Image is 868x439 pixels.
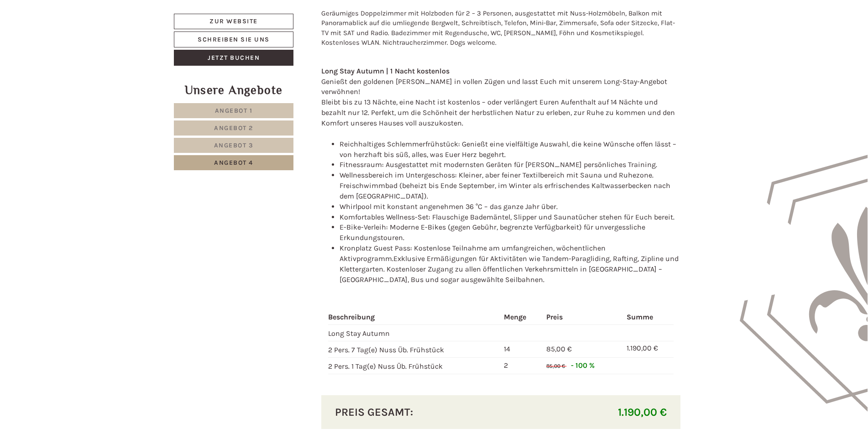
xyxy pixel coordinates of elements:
button: Senden [301,240,359,256]
li: Wellnessbereich im Untergeschoss: Kleiner, aber feiner Textilbereich mit Sauna und Ruhezone. Frei... [340,170,681,202]
th: Preis [543,310,623,324]
div: Unsere Angebote [174,82,293,99]
td: 2 [500,358,543,374]
td: Long Stay Autumn [328,325,500,341]
small: 22:17 [14,44,148,51]
div: Genießt den goldenen [PERSON_NAME] in vollen Zügen und lasst Euch mit unserem Long-Stay-Angebot v... [321,77,681,129]
td: 2 Pers. 7 Tag(e) Nuss Üb. Frühstück [328,341,500,358]
th: Beschreibung [328,310,500,324]
a: Schreiben Sie uns [174,31,293,47]
li: Komfortables Wellness-Set: Flauschige Bademäntel, Slipper und Saunatücher stehen für Euch bereit. [340,212,681,223]
p: Geräumiges Doppelzimmer mit Holzboden für 2 – 3 Personen, ausgestattet mit Nuss-Holzmöbeln, Balko... [321,9,681,48]
li: E-Bike-Verleih: Moderne E-Bikes (gegen Gebühr, begrenzte Verfügbarkeit) für unvergessliche Erkund... [340,222,681,243]
li: Reichhaltiges Schlemmerfrühstück: Genießt eine vielfältige Auswahl, die keine Wünsche offen lässt... [340,139,681,160]
div: Long Stay Autumn | 1 Nacht kostenlos [321,66,681,77]
div: Preis gesamt: [328,404,501,420]
span: Angebot 3 [214,141,254,149]
div: Guten Tag, wie können wir Ihnen helfen? [7,25,153,52]
span: Angebot 4 [214,159,253,167]
span: 85,00 € [546,345,572,353]
span: - 100 % [571,361,595,370]
div: [DATE] [163,7,195,22]
th: Menge [500,310,543,324]
li: Kronplatz Guest Pass: Kostenlose Teilnahme am umfangreichen, wöchentlichen Aktivprogramm.Exklusiv... [340,243,681,285]
td: 14 [500,341,543,358]
span: Angebot 2 [214,124,253,132]
li: Fitnessraum: Ausgestattet mit modernsten Geräten für [PERSON_NAME] persönliches Training. [340,160,681,170]
th: Summe [623,310,674,324]
span: 85,00 € [546,363,565,369]
a: Jetzt buchen [174,50,293,66]
span: 1.190,00 € [618,406,667,418]
div: Hotel B&B Feldmessner [14,26,148,34]
td: 1.190,00 € [623,341,674,358]
li: Whirlpool mit konstant angenehmen 36 °C – das ganze Jahr über. [340,202,681,212]
span: Angebot 1 [215,107,253,115]
td: 2 Pers. 1 Tag(e) Nuss Üb. Frühstück [328,358,500,374]
a: Zur Website [174,14,293,29]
